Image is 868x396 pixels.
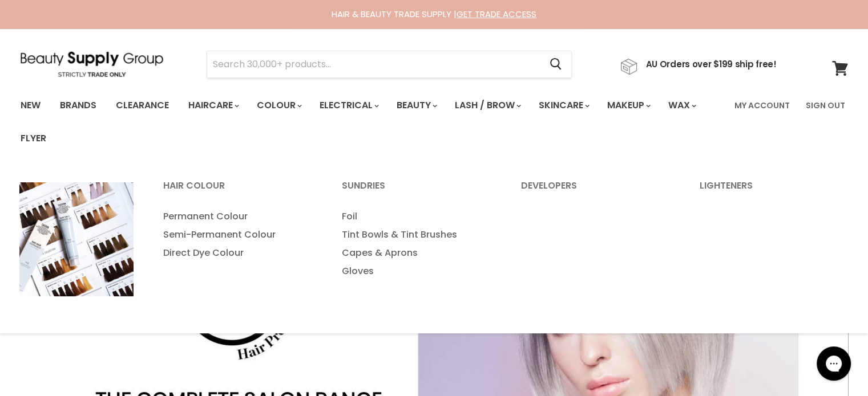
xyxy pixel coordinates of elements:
a: Haircare [180,93,246,117]
a: Wax [660,93,703,117]
a: Gloves [328,262,504,280]
a: Tint Bowls & Tint Brushes [328,226,504,244]
a: My Account [728,93,797,117]
button: Search [541,51,571,77]
a: Sign Out [799,93,852,117]
nav: Main [6,89,862,155]
a: Hair Colour [149,177,326,205]
a: Developers [507,177,684,205]
input: Search [207,51,541,77]
form: Product [207,51,572,78]
ul: Main menu [12,89,728,155]
a: Capes & Aprons [328,244,504,262]
div: HAIR & BEAUTY TRADE SUPPLY | [6,9,862,20]
a: Foil [328,207,504,226]
ul: Main menu [328,207,504,280]
a: Lighteners [685,177,862,205]
a: Clearance [107,93,177,117]
a: Semi-Permanent Colour [149,226,326,244]
a: New [12,93,49,117]
a: Direct Dye Colour [149,244,326,262]
a: GET TRADE ACCESS [457,8,536,20]
a: Skincare [530,93,596,117]
ul: Main menu [149,207,326,262]
a: Sundries [328,177,504,205]
a: Lash / Brow [446,93,528,117]
a: Brands [51,93,105,117]
iframe: Gorgias live chat messenger [811,342,857,385]
a: Beauty [388,93,444,117]
a: Permanent Colour [149,207,326,226]
a: Colour [248,93,309,117]
a: Flyer [12,126,55,150]
a: Makeup [599,93,657,117]
a: Electrical [311,93,386,117]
